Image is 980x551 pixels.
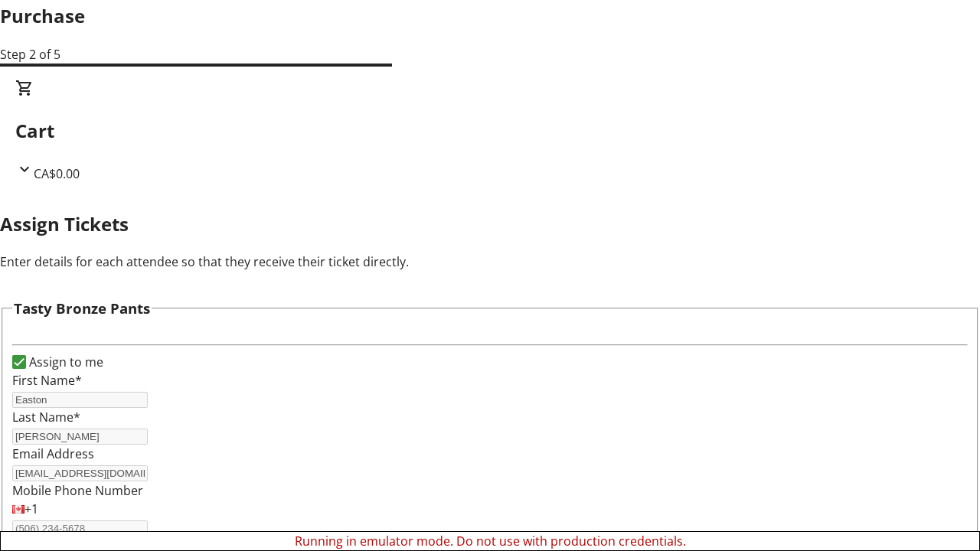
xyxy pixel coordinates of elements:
span: CA$0.00 [34,165,80,182]
input: (506) 234-5678 [12,520,148,536]
label: Assign to me [26,353,103,371]
label: First Name* [12,372,82,389]
label: Last Name* [12,409,80,425]
label: Email Address [12,445,94,462]
h3: Tasty Bronze Pants [14,298,150,319]
h2: Cart [15,117,965,145]
div: CartCA$0.00 [15,79,965,183]
label: Mobile Phone Number [12,482,143,499]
